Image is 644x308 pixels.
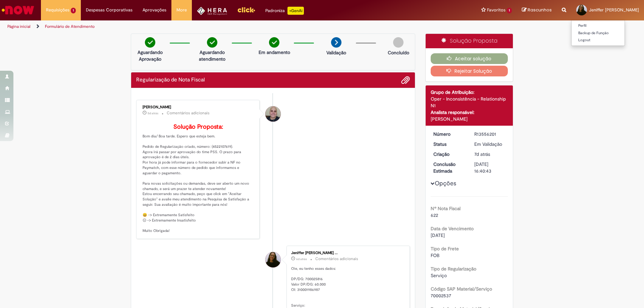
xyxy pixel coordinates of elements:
b: Tipo de Regularização [431,266,476,272]
small: Comentários adicionais [315,256,358,262]
img: arrow-next.png [331,37,341,48]
p: Concluído [388,49,409,56]
a: Perfil [572,22,625,29]
img: check-circle-green.png [207,37,217,48]
img: ServiceNow [1,3,35,17]
a: Logout [572,37,625,44]
time: 24/09/2025 10:14:45 [296,257,307,261]
p: Em andamento [259,49,290,56]
span: [DATE] [431,232,445,238]
span: 6d atrás [296,257,307,261]
span: Favoritos [487,7,505,13]
div: [PERSON_NAME] [431,116,508,122]
div: Em Validação [474,141,505,147]
b: Data de Vencimento [431,226,474,232]
div: Padroniza [265,7,304,15]
span: More [176,7,187,13]
dt: Número [428,131,470,137]
div: Leonardo Manoel De Souza [265,106,281,122]
dt: Conclusão Estimada [428,161,470,174]
span: 5d atrás [148,111,158,115]
a: Rascunhos [522,7,552,13]
span: 70002537 [431,293,451,299]
dt: Criação [428,151,470,158]
small: Comentários adicionais [167,110,210,116]
p: Aguardando atendimento [196,49,228,62]
div: Jeniffer Katlyn dos Santos Cordeiro da Silva [265,252,281,267]
span: Jeniffer [PERSON_NAME] [589,7,639,13]
time: 25/09/2025 14:04:07 [148,111,158,115]
div: Solução Proposta [426,34,513,48]
img: HeraLogo.png [197,7,227,15]
div: Analista responsável: [431,109,508,116]
dt: Status [428,141,470,147]
span: Aprovações [143,7,166,13]
div: 22/09/2025 16:17:39 [474,151,505,158]
b: Tipo de Frete [431,246,459,252]
p: +GenAi [287,7,304,15]
span: Serviço [431,272,447,279]
span: Rascunhos [528,7,552,13]
p: Aguardando Aprovação [134,49,166,62]
span: FOB [431,252,439,258]
b: Código SAP Material/Serviço [431,286,492,292]
span: 1 [71,8,76,13]
button: Rejeitar Solução [431,66,508,76]
b: Nº Nota Fiscal [431,205,461,211]
img: check-circle-green.png [145,37,155,48]
p: Validação [326,49,346,56]
div: Jeniffer [PERSON_NAME] ... [291,251,403,255]
div: Oper - Inconsistência - Relationship N1 [431,96,508,109]
a: Formulário de Atendimento [45,24,95,29]
span: 622 [431,212,438,218]
span: 1 [507,8,512,13]
a: Backup de Função [572,29,625,37]
button: Aceitar solução [431,53,508,64]
p: Bom dia/ Boa tarde. Espero que esteja bem. Pedido de Regularização criado, número: (4522107619). ... [143,124,254,234]
img: click_logo_yellow_360x200.png [237,5,255,15]
button: Adicionar anexos [401,76,410,84]
div: [PERSON_NAME] [143,105,254,109]
h2: Regularização de Nota Fiscal Histórico de tíquete [136,77,205,83]
img: check-circle-green.png [269,37,279,48]
div: R13556201 [474,131,505,137]
img: img-circle-grey.png [393,37,404,48]
span: Despesas Corporativas [86,7,132,13]
div: Grupo de Atribuição: [431,89,508,96]
span: Requisições [46,7,69,13]
div: [DATE] 16:40:43 [474,161,505,174]
b: Solução Proposta: [173,123,223,131]
ul: Trilhas de página [5,20,424,33]
a: Página inicial [7,24,31,29]
time: 22/09/2025 16:17:39 [474,151,490,157]
span: 7d atrás [474,151,490,157]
